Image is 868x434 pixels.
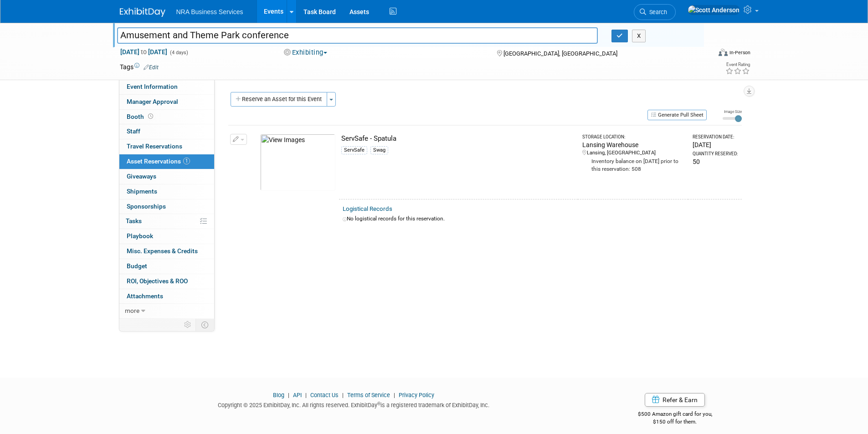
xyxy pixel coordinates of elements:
[127,232,153,240] span: Playbook
[693,151,738,157] div: Quantity Reserved:
[119,259,214,274] a: Budget
[340,392,346,398] span: |
[119,139,214,154] a: Travel Reservations
[645,393,705,407] a: Refer & Earn
[347,392,390,398] a: Terms of Service
[582,157,685,173] div: Inventory balance on [DATE] prior to this reservation: 508
[634,4,676,20] a: Search
[391,392,397,398] span: |
[693,134,738,140] div: Reservation Date:
[582,140,685,149] div: Lansing Warehouse
[399,392,434,398] a: Privacy Policy
[377,401,380,406] sup: ®
[119,274,214,289] a: ROI, Objectives & ROO
[119,169,214,184] a: Giveaways
[719,49,728,56] img: Format-Inperson.png
[176,8,243,15] span: NRA Business Services
[125,307,139,314] span: more
[120,62,159,71] td: Tags
[180,319,196,331] td: Personalize Event Tab Strip
[688,5,740,15] img: Scott Anderson
[195,319,214,331] td: Toggle Event Tabs
[119,124,214,139] a: Staff
[120,48,168,56] span: [DATE] [DATE]
[231,92,327,107] button: Reserve an Asset for this Event
[119,304,214,318] a: more
[582,134,685,140] div: Storage Location:
[146,113,155,120] span: Booth not reserved yet
[286,392,292,398] span: |
[601,418,749,426] div: $150 off for them.
[127,83,178,90] span: Event Information
[127,128,140,135] span: Staff
[127,203,166,210] span: Sponsorships
[725,62,750,67] div: Event Rating
[127,292,163,300] span: Attachments
[601,404,749,425] div: $500 Amazon gift card for you,
[503,50,617,57] span: [GEOGRAPHIC_DATA], [GEOGRAPHIC_DATA]
[341,146,367,154] div: ServSafe
[341,134,574,143] div: ServSafe - Spatula
[647,110,707,120] button: Generate Pull Sheet
[119,289,214,304] a: Attachments
[260,134,335,191] img: View Images
[729,49,750,56] div: In-Person
[281,48,331,57] button: Exhibiting
[127,247,198,255] span: Misc. Expenses & Credits
[127,143,182,150] span: Travel Reservations
[120,399,588,409] div: Copyright © 2025 ExhibitDay, Inc. All rights reserved. ExhibitDay is a registered trademark of Ex...
[303,392,309,398] span: |
[120,8,165,17] img: ExhibitDay
[119,244,214,259] a: Misc. Expenses & Credits
[343,215,738,223] div: No logistical records for this reservation.
[693,157,738,166] div: 50
[127,262,147,270] span: Budget
[119,95,214,109] a: Manager Approval
[144,64,159,71] a: Edit
[119,110,214,124] a: Booth
[127,173,156,180] span: Giveaways
[119,184,214,199] a: Shipments
[632,30,646,42] button: X
[273,392,284,398] a: Blog
[343,205,392,212] a: Logistical Records
[127,188,157,195] span: Shipments
[127,277,188,285] span: ROI, Objectives & ROO
[127,158,190,165] span: Asset Reservations
[310,392,339,398] a: Contact Us
[127,98,178,105] span: Manager Approval
[293,392,302,398] a: API
[646,9,667,15] span: Search
[119,154,214,169] a: Asset Reservations1
[127,113,155,120] span: Booth
[370,146,388,154] div: Swag
[723,109,742,114] div: Image Size
[139,48,148,56] span: to
[119,80,214,94] a: Event Information
[119,199,214,214] a: Sponsorships
[657,47,751,61] div: Event Format
[119,229,214,244] a: Playbook
[126,217,142,225] span: Tasks
[582,149,685,157] div: Lansing, [GEOGRAPHIC_DATA]
[183,158,190,164] span: 1
[119,214,214,229] a: Tasks
[693,140,738,149] div: [DATE]
[169,50,188,56] span: (4 days)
